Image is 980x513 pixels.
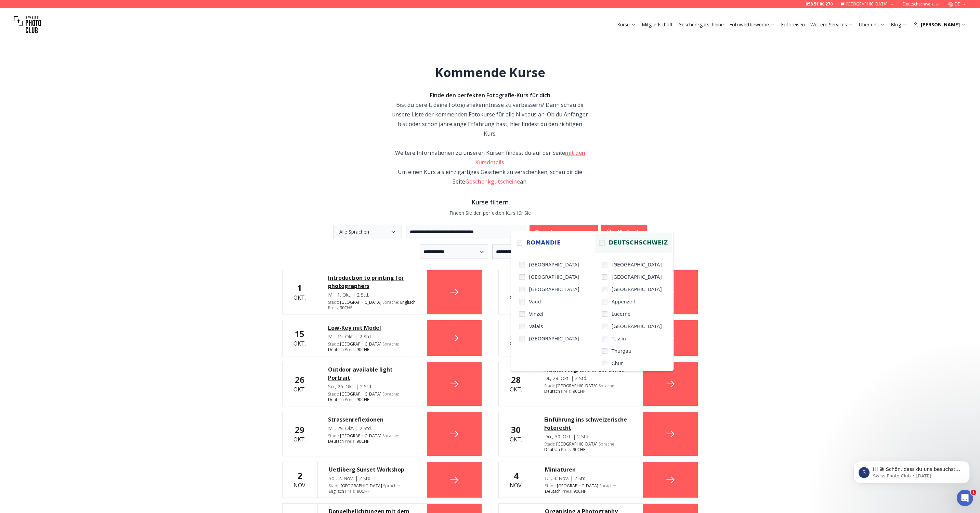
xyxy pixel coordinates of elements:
button: Kurse [614,20,639,29]
span: [GEOGRAPHIC_DATA] [612,274,662,280]
button: Deutschschweiz [530,225,598,239]
span: Sprache : [382,299,399,305]
input: [GEOGRAPHIC_DATA] [602,324,607,329]
input: [GEOGRAPHIC_DATA] [602,262,607,267]
div: [GEOGRAPHIC_DATA] 90 CHF [328,391,416,402]
span: Deutsch [544,447,560,452]
span: Valais [529,323,543,330]
span: Englisch [400,300,416,305]
span: Preis : [345,488,356,494]
span: Tessin [612,335,626,342]
span: Preis : [345,397,355,402]
span: Sprache : [382,433,399,439]
span: Deutsch [328,397,344,402]
span: Sprache : [382,391,399,397]
span: [GEOGRAPHIC_DATA] [529,274,579,280]
a: Einführung ins schweizerische Fotorecht [544,415,632,432]
span: Preis : [561,388,572,394]
div: [GEOGRAPHIC_DATA] 90 CHF [544,383,632,394]
div: [GEOGRAPHIC_DATA] 90 CHF [328,433,416,444]
input: Chur [602,361,607,366]
span: Preis : [345,347,355,352]
div: Di., 4. Nov. | 2 Std. [545,475,632,482]
div: Okt. [510,328,522,348]
h3: Kurse filtern [282,197,698,207]
span: Stadt : [329,483,340,489]
a: Outdoor available light Portrait [328,365,416,382]
div: Weitere Informationen zu unseren Kursen findest du auf der Seite . Um einen Kurs als einzigartige... [392,148,589,186]
a: Blog [891,21,907,28]
button: Geschenkgutscheine [676,20,727,29]
button: Mitgliedschaft [639,20,676,29]
button: Fotowettbewerbe [727,20,778,29]
div: Nov. [293,470,306,489]
div: [GEOGRAPHIC_DATA] 90 CHF [544,441,632,452]
a: Low-Key mit Model [328,324,416,332]
input: Valais [520,324,525,329]
span: Vaud [529,298,541,305]
a: Geschenkgutscheine [678,21,724,28]
span: Stadt : [544,441,555,447]
button: Blog [888,20,910,29]
span: Preis : [328,305,339,311]
span: Preis : [345,438,355,444]
div: Okt. [293,424,306,443]
input: [GEOGRAPHIC_DATA] [520,287,525,292]
span: [GEOGRAPHIC_DATA] [612,286,662,293]
button: Alle Städte [601,225,647,239]
span: Sprache : [599,383,615,389]
b: 15 [295,328,304,339]
b: 26 [295,374,304,385]
span: Appenzell [612,298,635,305]
button: Über uns [856,20,888,29]
input: Appenzell [602,299,607,304]
span: Stadt : [328,391,339,397]
span: Sprache : [599,483,616,489]
div: Bist du bereit, deine Fotografiekenntnisse zu verbessern? Dann schau dir unsere Liste der kommend... [392,90,589,138]
input: [GEOGRAPHIC_DATA] [520,262,525,267]
button: Fotoreisen [778,20,808,29]
a: Geschenkgutscheine [465,178,520,185]
div: Deutschschweiz [511,231,674,371]
span: Englisch [329,489,344,494]
div: So., 2. Nov. | 2 Std. [329,475,416,482]
span: Deutsch [328,439,344,444]
div: [GEOGRAPHIC_DATA] 90 CHF [329,483,416,494]
span: Stadt : [545,483,556,489]
input: Deutschschweiz [599,240,605,246]
span: Sprache : [383,483,400,489]
div: [GEOGRAPHIC_DATA] 90 CHF [328,341,416,352]
span: [GEOGRAPHIC_DATA] [612,323,662,330]
div: Okt. [293,328,306,348]
b: 4 [514,470,519,481]
span: Preis : [561,447,572,452]
span: [GEOGRAPHIC_DATA] [529,335,579,342]
a: Uetliberg Sunset Workshop [329,465,416,474]
span: Stadt : [328,299,339,305]
div: [PERSON_NAME] [913,21,966,28]
div: [GEOGRAPHIC_DATA] 90 CHF [328,300,416,311]
b: 28 [511,374,521,385]
span: Deutsch [545,489,561,494]
a: Miniaturen [545,465,632,474]
div: [GEOGRAPHIC_DATA] 90 CHF [545,483,632,494]
input: Vaud [520,299,525,304]
a: Introduction to printing for photographers [328,274,416,290]
input: Vinzel [520,311,525,317]
input: Lucerne [602,311,607,317]
input: [GEOGRAPHIC_DATA] [602,287,607,292]
div: Di., 28. Okt. | 2 Std. [544,375,632,382]
a: Fotoreisen [781,21,805,28]
div: Okt. [293,283,306,302]
a: Über uns [859,21,885,28]
div: So., 26. Okt. | 2 Std. [328,383,416,390]
span: Stadt : [544,383,555,389]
